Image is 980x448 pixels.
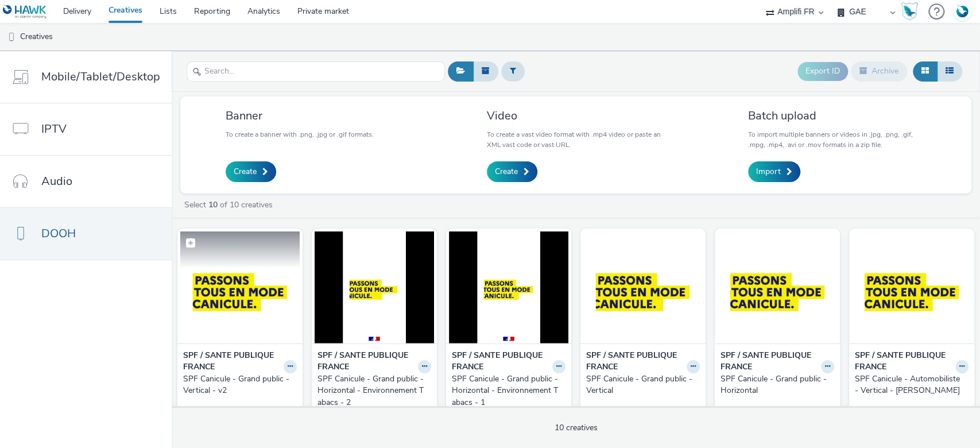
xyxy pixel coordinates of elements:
span: 10 creatives [555,422,598,433]
a: SPF Canicule - Grand public - Horizontal - Environnement Tabacs - 1 [452,373,565,408]
img: Hawk Academy [901,2,918,21]
a: SPF Canicule - Grand public - Horizontal [721,373,834,397]
span: Import [756,166,781,177]
img: SPF Canicule - Automobiliste - Vertical - Boire visual [852,231,971,343]
a: Hawk Academy [901,2,923,21]
strong: SPF / SANTE PUBLIQUE FRANCE [586,350,684,373]
span: Audio [41,173,72,190]
strong: SPF / SANTE PUBLIQUE FRANCE [855,350,952,373]
div: SPF Canicule - Automobiliste - Vertical - [PERSON_NAME] [855,373,964,397]
span: DOOH [41,225,76,242]
a: Select of 10 creatives [183,199,277,210]
a: Import [748,161,800,182]
img: SPF Canicule - Grand public - Vertical - v2 visual [180,231,300,343]
button: Grid [913,61,938,81]
button: Archive [851,61,907,81]
span: Create [234,166,257,177]
span: IPTV [41,121,67,137]
p: To import multiple banners or videos in .jpg, .png, .gif, .mpg, .mp4, .avi or .mov formats in a z... [748,129,926,150]
p: To create a banner with .png, .jpg or .gif formats. [226,129,374,140]
span: Create [495,166,518,177]
strong: SPF / SANTE PUBLIQUE FRANCE [183,350,281,373]
img: Account FR [954,3,971,20]
a: Create [226,161,276,182]
div: SPF Canicule - Grand public - Horizontal - Environnement Tabacs - 2 [317,373,427,408]
img: SPF Canicule - Grand public - Horizontal - Environnement Tabacs - 1 visual [449,231,568,343]
input: Search... [187,61,445,82]
img: SPF Canicule - Grand public - Horizontal - Environnement Tabacs - 2 visual [315,231,434,343]
a: SPF Canicule - Grand public - Vertical - v2 [183,373,297,397]
div: SPF Canicule - Grand public - Vertical [586,373,695,397]
img: undefined Logo [3,5,47,19]
h3: Banner [226,108,374,123]
strong: 10 [208,199,218,210]
h3: Video [487,108,665,123]
a: SPF Canicule - Grand public - Vertical [586,373,700,397]
strong: SPF / SANTE PUBLIQUE FRANCE [721,350,818,373]
img: SPF Canicule - Grand public - Vertical visual [583,231,703,343]
span: Mobile/Tablet/Desktop [41,68,160,85]
strong: SPF / SANTE PUBLIQUE FRANCE [317,350,415,373]
div: SPF Canicule - Grand public - Horizontal - Environnement Tabacs - 1 [452,373,561,408]
strong: SPF / SANTE PUBLIQUE FRANCE [452,350,549,373]
img: dooh [6,32,17,43]
h3: Batch upload [748,108,926,123]
a: Create [487,161,537,182]
div: SPF Canicule - Grand public - Horizontal [721,373,830,397]
button: Table [937,61,962,81]
a: SPF Canicule - Automobiliste - Vertical - [PERSON_NAME] [855,373,969,397]
a: SPF Canicule - Grand public - Horizontal - Environnement Tabacs - 2 [317,373,431,408]
button: Export ID [797,62,848,80]
p: To create a vast video format with .mp4 video or paste an XML vast code or vast URL. [487,129,665,150]
div: SPF Canicule - Grand public - Vertical - v2 [183,373,292,397]
img: SPF Canicule - Grand public - Horizontal visual [718,231,837,343]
